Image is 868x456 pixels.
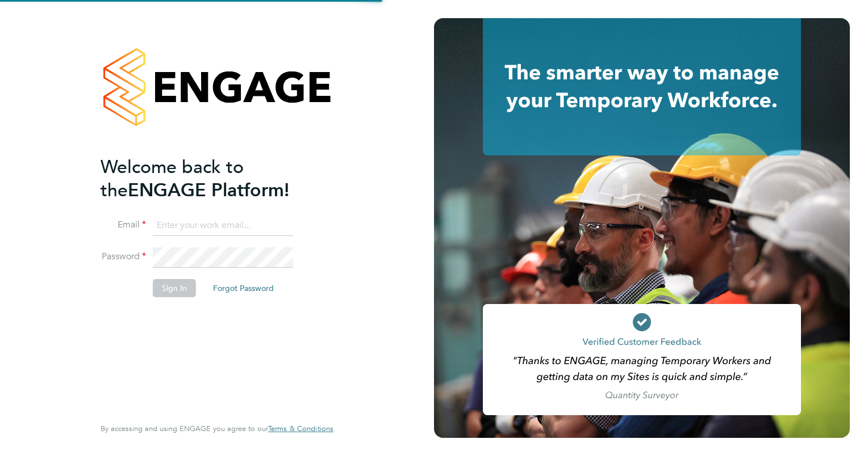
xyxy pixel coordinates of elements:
[153,216,293,236] input: Enter your work email...
[101,155,322,202] h2: ENGAGE Platform!
[101,251,146,263] label: Password
[204,279,283,297] button: Forgot Password
[268,424,333,433] a: Terms & Conditions
[101,219,146,231] label: Email
[153,279,196,297] button: Sign In
[101,424,333,433] span: By accessing and using ENGAGE you agree to our
[101,156,244,201] span: Welcome back to the
[268,424,333,433] span: Terms & Conditions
